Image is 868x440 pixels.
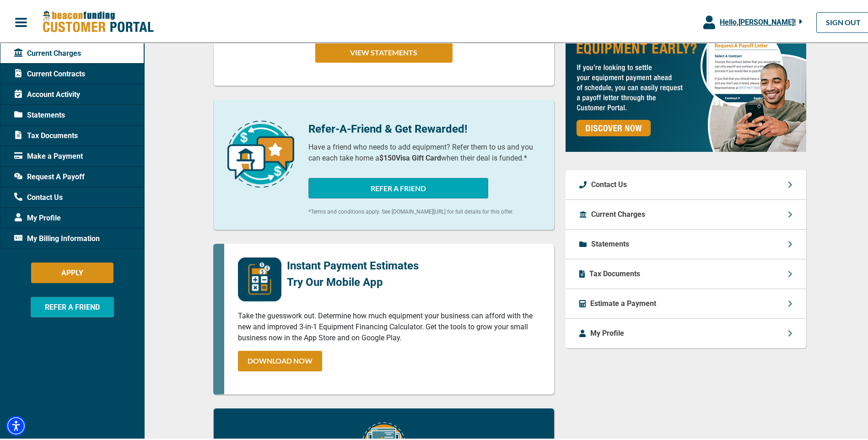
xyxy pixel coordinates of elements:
img: payoff-ad-px.jpg [566,10,806,150]
p: Try Our Mobile App [287,272,419,289]
p: My Profile [590,326,624,337]
span: My Billing Information [14,231,100,242]
p: Refer-A-Friend & Get Rewarded! [308,119,540,135]
b: $150 Visa Gift Card [379,152,441,161]
span: Contact Us [14,190,63,201]
span: Tax Documents [14,129,78,140]
button: REFER A FRIEND [31,295,114,316]
button: REFER A FRIEND [308,176,488,197]
div: Accessibility Menu [6,414,26,434]
p: Current Charges [591,207,645,218]
img: mobile-app-logo.png [238,256,281,300]
p: *Terms and conditions apply. See [DOMAIN_NAME][URL] for full details for this offer. [308,206,540,214]
button: APPLY [31,261,113,281]
p: Estimate a Payment [590,296,656,307]
a: DOWNLOAD NOW [238,349,322,370]
span: Request A Payoff [14,170,85,181]
span: Current Contracts [14,67,85,78]
span: Statements [14,108,65,119]
p: Statements [591,237,629,248]
p: Instant Payment Estimates [287,256,419,272]
button: VIEW STATEMENTS [315,40,453,61]
p: Tax Documents [589,267,640,278]
img: Beacon Funding Customer Portal Logo [42,9,154,32]
img: refer-a-friend-icon.png [227,119,294,186]
span: Make a Payment [14,149,83,160]
p: Take the guesswork out. Determine how much equipment your business can afford with the new and im... [238,309,540,342]
span: Account Activity [14,87,80,98]
span: Hello, [PERSON_NAME] ! [720,16,796,25]
p: Contact Us [591,177,627,188]
span: My Profile [14,211,61,222]
span: Current Charges [14,46,81,57]
p: Have a friend who needs to add equipment? Refer them to us and you can each take home a when thei... [308,140,540,162]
